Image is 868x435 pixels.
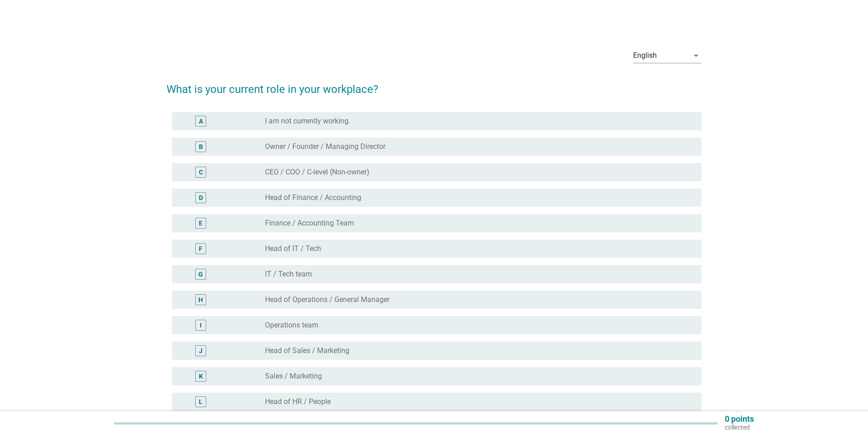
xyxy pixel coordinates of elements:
[265,142,385,151] label: Owner / Founder / Managing Director
[725,415,754,423] p: 0 points
[199,372,203,381] div: K
[198,295,203,305] div: H
[265,117,350,126] label: I am not currently working.
[199,168,203,177] div: C
[166,72,702,97] h2: What is your current role in your workplace?
[265,193,361,202] label: Head of Finance / Accounting
[265,219,354,228] label: Finance / Accounting Team
[265,397,331,406] label: Head of HR / People
[200,321,202,330] div: I
[265,244,321,253] label: Head of IT / Tech
[199,346,203,356] div: J
[199,117,203,126] div: A
[265,168,369,177] label: CEO / COO / C-level (Non-owner)
[199,397,203,407] div: L
[199,193,203,203] div: D
[691,50,702,61] i: arrow_drop_down
[198,270,203,279] div: G
[265,270,312,279] label: IT / Tech team
[265,346,349,355] label: Head of Sales / Marketing
[199,244,203,254] div: F
[265,372,322,381] label: Sales / Marketing
[265,321,318,330] label: Operations team
[199,142,203,152] div: B
[265,295,390,304] label: Head of Operations / General Manager
[725,423,754,431] p: collected
[199,219,203,228] div: E
[633,51,657,60] div: English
